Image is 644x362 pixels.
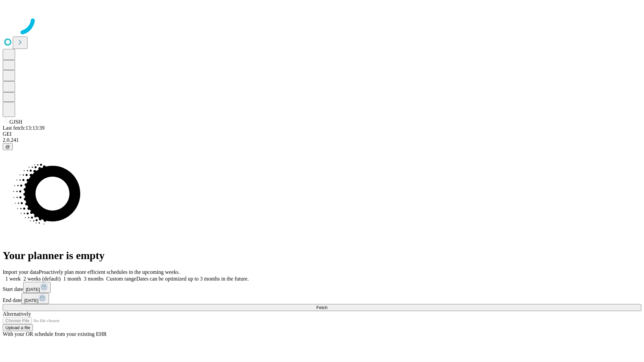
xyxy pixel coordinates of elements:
[26,287,40,292] span: [DATE]
[3,269,39,275] span: Import your data
[21,293,49,304] button: [DATE]
[3,125,45,131] span: Last fetch: 13:13:39
[316,305,327,310] span: Fetch
[5,276,21,282] span: 1 week
[3,131,641,137] div: GEI
[106,276,136,282] span: Custom range
[3,293,641,304] div: End date
[3,331,107,337] span: With your OR schedule from your existing EHR
[23,276,61,282] span: 2 weeks (default)
[3,311,31,317] span: Alternatively
[3,137,641,143] div: 2.0.241
[9,119,22,125] span: GJSH
[3,282,641,293] div: Start date
[136,276,249,282] span: Dates can be optimized up to 3 months in the future.
[24,298,38,303] span: [DATE]
[3,249,641,262] h1: Your planner is empty
[23,282,51,293] button: [DATE]
[5,144,10,149] span: @
[63,276,81,282] span: 1 month
[39,269,180,275] span: Proactively plan more efficient schedules in the upcoming weeks.
[84,276,104,282] span: 3 months
[3,143,13,150] button: @
[3,304,641,311] button: Fetch
[3,324,33,331] button: Upload a file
